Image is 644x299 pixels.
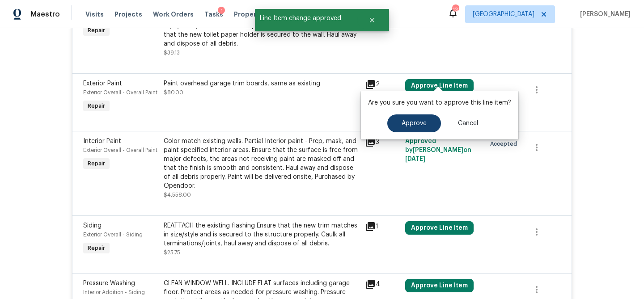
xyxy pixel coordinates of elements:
span: Approve [402,120,427,127]
div: Paint overhead garage trim boards, same as existing [164,79,360,88]
span: $25.75 [164,250,180,255]
div: 13 [452,5,458,14]
span: Repair [84,244,109,253]
div: 1 [365,221,400,232]
span: Work Orders [153,10,194,19]
span: Maestro [30,10,60,19]
span: Accepted [490,139,521,148]
span: Cancel [458,120,478,127]
span: Repair [84,26,109,35]
span: Interior Paint [83,138,121,144]
span: Interior Addition - Siding [83,290,145,295]
span: $39.13 [164,50,180,55]
span: [PERSON_NAME] [576,10,631,19]
span: $4,558.00 [164,192,191,198]
button: Approve [387,114,441,132]
span: [GEOGRAPHIC_DATA] [473,10,534,19]
span: Projects [114,10,142,19]
span: Line Item change approved [255,9,357,28]
button: Close [357,11,387,29]
span: $80.00 [164,90,183,95]
span: Tasks [204,11,223,17]
span: Exterior Overall - Overall Paint [83,147,157,153]
span: Siding [83,223,102,229]
div: REATTACH the existing flashing Ensure that the new trim matches in size/style and is secured to t... [164,221,360,248]
span: Exterior Paint [83,80,122,87]
span: Repair [84,159,109,168]
span: Repair [84,101,109,110]
span: Exterior Overall - Siding [83,232,143,237]
span: Approved by [PERSON_NAME] on [405,138,471,162]
span: Pressure Washing [83,280,135,286]
span: Exterior Overall - Overall Paint [83,90,157,95]
span: [DATE] [405,156,425,162]
button: Cancel [444,114,492,132]
button: Approve Line Item [405,221,474,235]
div: 4 [365,279,400,290]
button: Approve Line Item [405,279,474,292]
div: 2 [365,79,400,90]
div: 1 [218,7,225,16]
div: Color match existing walls. Partial Interior paint - Prep, mask, and paint specified interior are... [164,137,360,190]
span: Visits [85,10,104,19]
div: 3 [365,137,400,147]
p: Are you sure you want to approve this line item? [368,98,511,107]
button: Approve Line Item [405,79,474,93]
span: Properties [234,10,269,19]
